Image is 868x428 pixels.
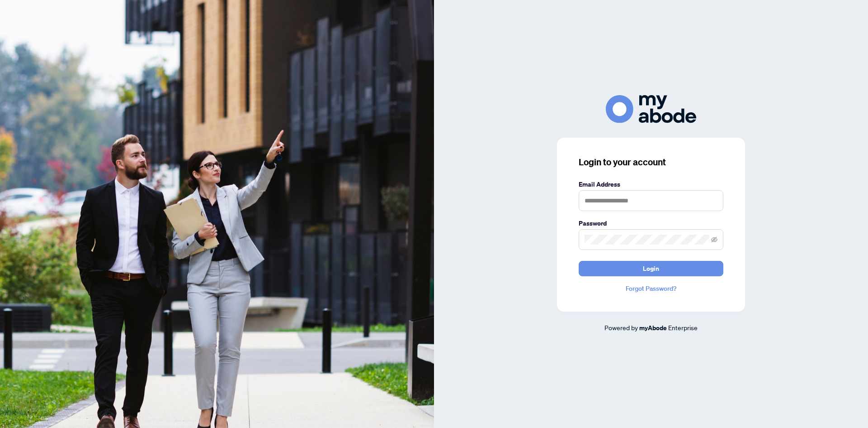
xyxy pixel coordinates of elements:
a: Forgot Password? [579,284,723,293]
button: Login [579,261,723,276]
span: Login [643,261,659,276]
span: Enterprise [668,323,698,332]
h3: Login to your account [579,156,723,168]
span: eye-invisible [711,236,717,243]
span: Powered by [604,323,638,332]
label: Email Address [579,179,723,189]
img: ma-logo [606,95,696,123]
a: myAbode [639,323,667,333]
label: Password [579,218,723,228]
